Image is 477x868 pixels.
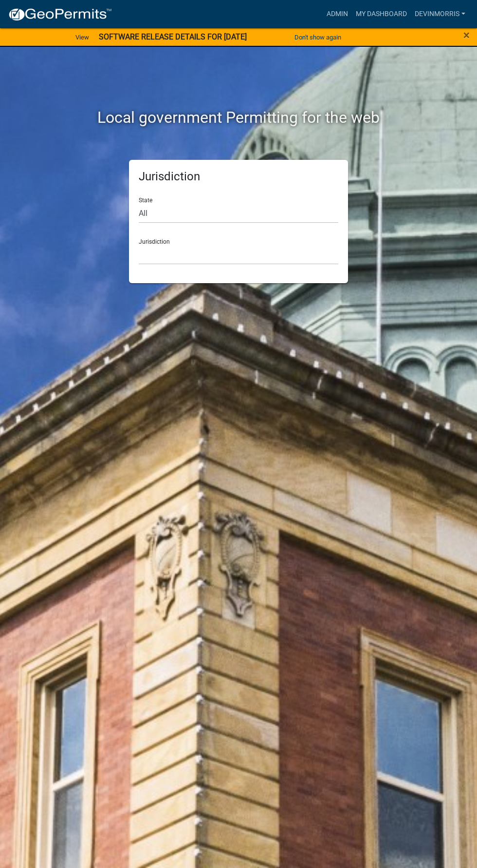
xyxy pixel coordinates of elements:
[463,29,470,41] button: Close
[463,28,470,42] span: ×
[323,5,352,23] a: Admin
[72,29,93,45] a: View
[99,32,247,41] strong: SOFTWARE RELEASE DETAILS FOR [DATE]
[411,5,469,23] a: Devinmorris
[71,108,406,127] h2: Local government Permitting for the web
[139,170,338,184] h5: Jurisdiction
[291,29,345,45] button: Don't show again
[352,5,411,23] a: My Dashboard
